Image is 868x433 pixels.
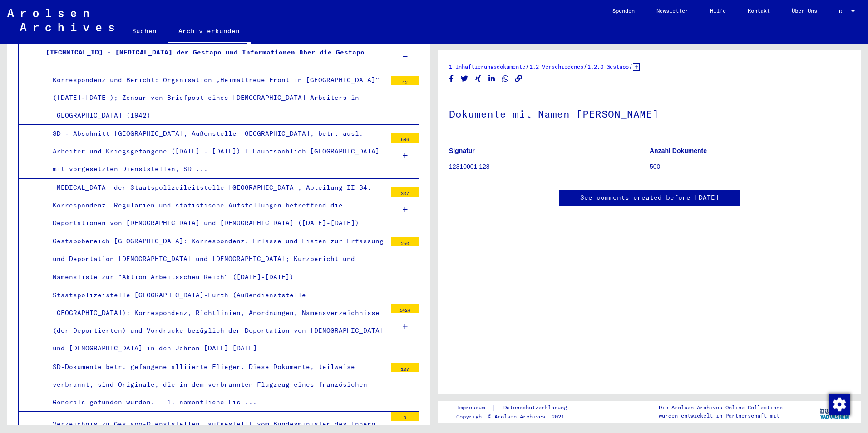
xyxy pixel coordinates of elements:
a: Impressum [456,403,492,413]
div: 9 [391,412,419,421]
button: Share on LinkedIn [487,73,497,84]
a: 1 Inhaftierungsdokumente [449,63,525,70]
span: / [629,62,633,70]
button: Share on WhatsApp [501,73,510,84]
img: Arolsen_neg.svg [7,9,114,31]
div: | [456,403,578,413]
a: Datenschutzerklärung [496,403,578,413]
img: yv_logo.png [818,400,852,423]
span: DE [839,8,849,15]
img: Zustimmung ändern [829,394,850,415]
h1: Dokumente mit Namen [PERSON_NAME] [449,93,850,133]
a: Suchen [121,20,168,42]
button: Share on Facebook [447,73,456,84]
div: Zustimmung ändern [828,393,850,415]
span: / [583,62,587,70]
p: 500 [650,162,850,172]
button: Share on Twitter [460,73,469,84]
div: Korrespondenz und Bericht: Organisation „Heimattreue Front in [GEOGRAPHIC_DATA]" ([DATE]-[DATE]);... [46,71,387,125]
div: 107 [391,363,419,372]
b: Signatur [449,147,475,154]
div: 1424 [391,304,419,313]
div: SD - Abschnitt [GEOGRAPHIC_DATA], Außenstelle [GEOGRAPHIC_DATA], betr. ausl. Arbeiter und Kriegsg... [46,125,387,178]
div: 596 [391,133,419,143]
div: Gestapobereich [GEOGRAPHIC_DATA]: Korrespondenz, Erlasse und Listen zur Erfassung und Deportation... [46,232,387,286]
div: [MEDICAL_DATA] der Staatspolizeileitstelle [GEOGRAPHIC_DATA], Abteilung II B4: Korrespondenz, Reg... [46,179,387,232]
p: Die Arolsen Archives Online-Collections [659,403,783,412]
a: 1.2.3 Gestapo [587,63,629,70]
span: / [525,62,529,70]
a: Archiv erkunden [168,20,251,44]
div: 307 [391,187,419,197]
div: 250 [391,237,419,246]
a: See comments created before [DATE] [580,193,719,202]
div: [TECHNICAL_ID] - [MEDICAL_DATA] der Gestapo und Informationen über die Gestapo [39,44,387,61]
button: Share on Xing [473,73,483,84]
b: Anzahl Dokumente [650,147,707,154]
div: Staatspolizeistelle [GEOGRAPHIC_DATA]-Fürth (Außendienststelle [GEOGRAPHIC_DATA]): Korrespondenz,... [46,286,387,358]
div: SD-Dokumente betr. gefangene alliierte Flieger. Diese Dokumente, teilweise verbrannt, sind Origin... [46,358,387,412]
p: wurden entwickelt in Partnerschaft mit [659,412,783,420]
p: 12310001 128 [449,162,649,172]
p: Copyright © Arolsen Archives, 2021 [456,413,578,421]
button: Copy link [514,73,523,84]
a: 1.2 Verschiedenes [529,63,583,70]
div: 42 [391,76,419,85]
